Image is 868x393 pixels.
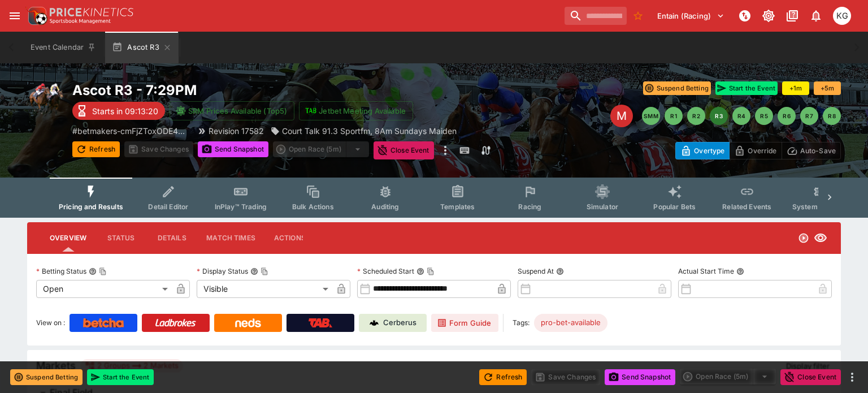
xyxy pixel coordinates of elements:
img: Ladbrokes [155,318,196,327]
img: Cerberus [370,318,379,327]
p: Auto-Save [800,145,836,157]
button: Close Event [780,369,841,385]
button: Event Calendar [24,32,103,63]
span: Auditing [371,202,399,211]
p: Display Status [197,266,248,276]
img: Sportsbook Management [50,19,111,24]
p: Cerberus [383,317,416,329]
span: Detail Editor [148,202,188,211]
button: Actual Start Time [736,267,744,275]
span: InPlay™ Trading [215,202,267,211]
button: R3 [710,107,728,125]
input: search [565,7,627,25]
button: Copy To Clipboard [427,267,435,275]
button: +5m [814,81,841,95]
button: SMM [642,107,660,125]
div: split button [680,369,776,385]
button: Status [96,224,146,252]
a: Form Guide [431,314,498,332]
button: Betting StatusCopy To Clipboard [89,267,97,275]
div: Start From [675,142,841,159]
button: Close Event [374,141,434,159]
span: Templates [440,202,475,211]
button: R6 [778,107,796,125]
a: Cerberus [359,314,427,332]
button: Send Snapshot [198,141,268,157]
button: Refresh [479,369,527,385]
p: Overtype [694,145,724,157]
button: R8 [823,107,841,125]
button: Actions [264,224,315,252]
img: PriceKinetics Logo [25,5,47,27]
button: more [439,141,452,159]
button: R7 [800,107,818,125]
button: Match Times [197,224,264,252]
button: Refresh [72,141,120,157]
button: Display StatusCopy To Clipboard [250,267,258,275]
img: Neds [235,318,261,327]
button: Details [146,224,197,252]
div: Visible [197,280,332,298]
div: Edit Meeting [610,105,633,127]
img: jetbet-logo.svg [305,105,316,116]
span: pro-bet-available [534,317,607,329]
button: Documentation [782,6,802,26]
span: Popular Bets [653,202,696,211]
button: Start the Event [87,369,154,385]
button: R1 [665,107,683,125]
svg: Open [798,232,809,244]
span: Pricing and Results [59,202,123,211]
p: Court Talk 91.3 Sportfm, 8Am Sundays Maiden [282,125,457,137]
button: Suspend At [556,267,564,275]
img: horse_racing.png [27,81,63,118]
button: Select Tenant [650,7,731,25]
span: System Controls [792,202,848,211]
div: 2 Groups 2 Markets [85,359,179,373]
img: Betcha [83,318,124,327]
div: Event type filters [50,178,818,218]
button: Scheduled StartCopy To Clipboard [416,267,424,275]
label: Tags: [513,314,530,332]
p: Actual Start Time [678,266,734,276]
button: Start the Event [715,81,778,95]
span: Simulator [587,202,618,211]
button: Kevin Gutschlag [830,3,854,28]
button: R4 [732,107,750,125]
button: R2 [687,107,705,125]
p: Scheduled Start [357,266,414,276]
img: PriceKinetics [50,8,133,16]
button: open drawer [5,6,25,26]
button: Suspend Betting [10,369,83,385]
button: Ascot R3 [105,32,178,63]
div: Open [36,280,172,298]
button: Display filter [779,357,836,375]
button: Jetbet Meeting Available [299,101,413,120]
svg: Visible [814,231,827,245]
img: TabNZ [309,318,332,327]
button: Send Snapshot [605,369,675,385]
p: Revision 17582 [209,125,264,137]
div: Betting Target: cerberus [534,314,607,332]
nav: pagination navigation [642,107,841,125]
p: Starts in 09:13:20 [92,105,158,117]
button: Notifications [806,6,826,26]
span: Bulk Actions [292,202,334,211]
div: Court Talk 91.3 Sportfm, 8Am Sundays Maiden [271,125,457,137]
div: Kevin Gutschlag [833,7,851,25]
button: Overtype [675,142,730,159]
button: Suspend Betting [643,81,711,95]
span: Racing [518,202,541,211]
button: more [845,370,859,384]
h2: Copy To Clipboard [72,81,457,99]
h5: Markets [36,359,76,372]
button: Override [729,142,782,159]
span: Related Events [722,202,771,211]
button: +1m [782,81,809,95]
button: Toggle light/dark mode [758,6,779,26]
p: Copy To Clipboard [72,125,190,137]
button: Overview [41,224,96,252]
button: SRM Prices Available (Top5) [170,101,294,120]
label: View on : [36,314,65,332]
button: Copy To Clipboard [261,267,268,275]
p: Betting Status [36,266,86,276]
